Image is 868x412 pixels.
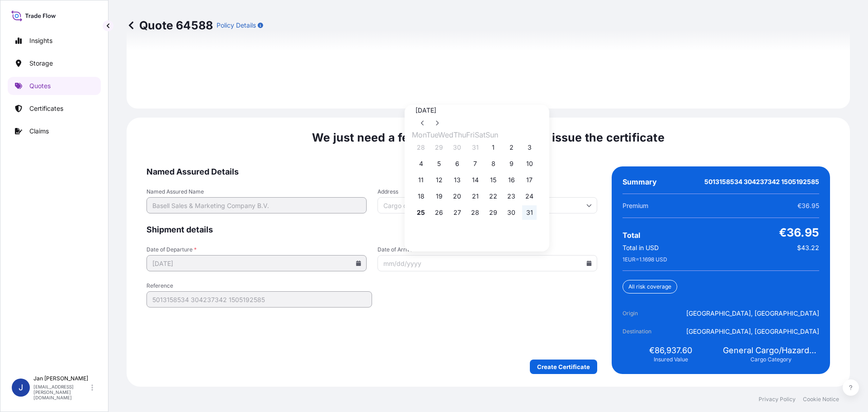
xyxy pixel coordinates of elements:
span: Origin [623,309,673,318]
span: Saturday [475,130,486,139]
button: 2 [504,140,519,155]
button: 10 [522,156,537,171]
button: 23 [504,189,519,204]
button: 5 [432,156,446,171]
button: 12 [432,173,446,187]
a: Cookie Notice [803,396,839,403]
button: Create Certificate [530,360,597,374]
span: Date of Arrival [377,246,598,253]
button: 29 [432,140,446,155]
a: Certificates [8,99,101,118]
a: Quotes [8,77,101,95]
button: 19 [432,189,446,204]
span: 1 EUR = 1.1698 USD [623,256,667,263]
p: Quote 64588 [127,18,213,33]
div: All risk coverage [623,280,677,294]
button: 4 [414,156,428,171]
span: 5013158534 304237342 1505192585 [704,177,819,186]
p: Claims [29,127,49,136]
span: Cargo Category [750,356,792,363]
button: 9 [504,156,519,171]
input: Your internal reference [146,291,372,308]
button: 6 [450,156,464,171]
span: Thursday [453,130,466,139]
a: Claims [8,122,101,140]
button: 16 [504,173,519,187]
span: [GEOGRAPHIC_DATA], [GEOGRAPHIC_DATA] [686,327,819,336]
input: Cargo owner address [377,197,598,213]
span: €36.95 [797,201,819,210]
button: 22 [486,189,500,204]
button: 1 [486,140,500,155]
button: 3 [522,140,537,155]
span: Named Assured Name [146,188,367,195]
span: J [19,383,23,392]
p: Storage [29,59,53,68]
p: Policy Details [217,21,256,30]
p: Create Certificate [537,362,590,371]
button: 15 [486,173,500,187]
a: Insights [8,32,101,50]
button: 26 [432,205,446,220]
div: [DATE] [415,105,538,116]
span: General Cargo/Hazardous Material [723,345,819,356]
a: Storage [8,54,101,72]
span: Premium [623,201,648,210]
button: 8 [486,156,500,171]
span: €86,937.60 [649,345,692,356]
span: Sunday [486,130,498,139]
button: 14 [468,173,482,187]
span: €36.95 [779,225,819,240]
a: Privacy Policy [759,396,796,403]
span: Total [623,231,640,240]
span: Named Assured Details [146,166,597,177]
button: 30 [504,205,519,220]
p: Insights [29,36,52,45]
button: 18 [414,189,428,204]
span: Shipment details [146,224,597,235]
span: Destination [623,327,673,336]
button: 30 [450,140,464,155]
button: 21 [468,189,482,204]
button: 13 [450,173,464,187]
p: Certificates [29,104,63,113]
button: 20 [450,189,464,204]
button: 11 [414,173,428,187]
span: Tuesday [426,130,438,139]
span: [GEOGRAPHIC_DATA], [GEOGRAPHIC_DATA] [686,309,819,318]
p: [EMAIL_ADDRESS][PERSON_NAME][DOMAIN_NAME] [33,384,90,400]
span: Monday [412,130,426,139]
input: mm/dd/yyyy [377,255,598,271]
button: 29 [486,205,500,220]
button: 7 [468,156,482,171]
button: 27 [450,205,464,220]
span: Insured Value [654,356,688,363]
span: Summary [623,177,657,186]
button: 28 [414,140,428,155]
span: Address [377,188,598,195]
input: mm/dd/yyyy [146,255,367,271]
span: We just need a few more details before we issue the certificate [312,130,665,145]
button: 17 [522,173,537,187]
button: 28 [468,205,482,220]
p: Jan [PERSON_NAME] [33,375,90,382]
p: Quotes [29,81,51,90]
span: Friday [466,130,475,139]
span: Total in USD [623,243,659,252]
span: Date of Departure [146,246,367,253]
span: Reference [146,282,372,289]
button: 31 [522,205,537,220]
span: $43.22 [797,243,819,252]
button: 25 [414,205,428,220]
button: 24 [522,189,537,204]
button: 31 [468,140,482,155]
span: Wednesday [438,130,453,139]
